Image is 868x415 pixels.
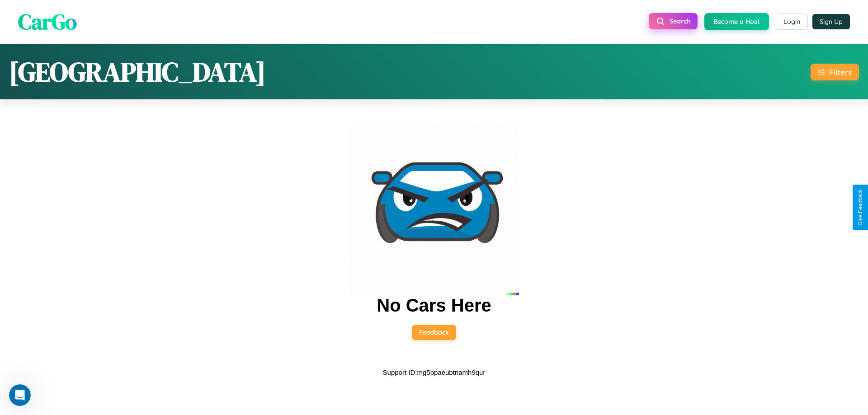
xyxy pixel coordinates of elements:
[383,366,486,378] p: Support ID: mg5ppaeubtnamh9qur
[812,14,850,29] button: Sign Up
[9,384,31,406] iframe: Intercom live chat
[670,17,690,25] span: Search
[776,14,808,30] button: Login
[811,64,859,80] button: Filters
[377,295,491,316] h2: No Cars Here
[349,126,519,295] img: car
[9,53,266,90] h1: [GEOGRAPHIC_DATA]
[18,7,77,37] span: CarGo
[704,13,769,30] button: Become a Host
[857,189,863,226] div: Give Feedback
[412,325,456,340] button: Feedback
[829,67,852,77] div: Filters
[649,13,698,29] button: Search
